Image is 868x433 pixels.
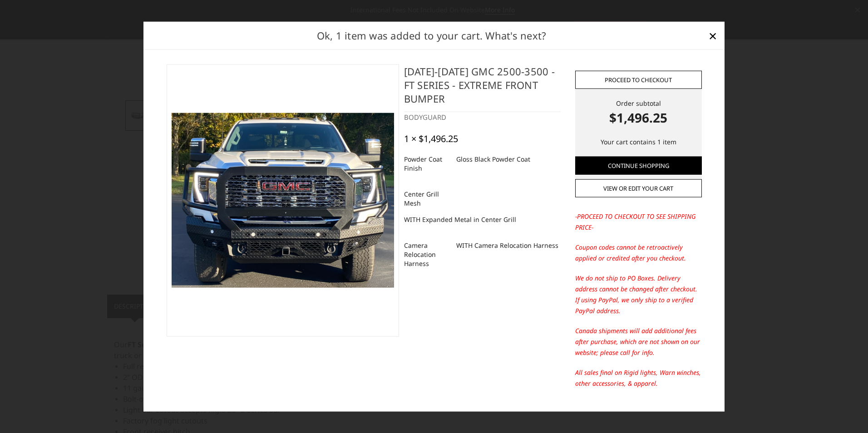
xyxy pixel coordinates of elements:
a: Close [705,28,720,43]
h2: Ok, 1 item was added to your cart. What's next? [158,28,705,43]
div: BODYGUARD [404,112,561,122]
span: × [709,25,717,45]
dt: Center Grill Mesh [404,186,449,212]
a: Proceed to checkout [575,70,702,89]
p: Your cart contains 1 item [575,136,702,147]
dt: Camera Relocation Harness [404,237,449,272]
a: View or edit your cart [575,179,702,197]
div: Order subtotal [575,98,702,127]
p: -PROCEED TO CHECKOUT TO SEE SHIPPING PRICE- [575,211,702,233]
dd: WITH Expanded Metal in Center Grill [404,212,516,228]
p: All sales final on Rigid lights, Warn winches, other accessories, & apparel. [575,367,702,389]
strong: $1,496.25 [575,108,702,127]
dt: Powder Coat Finish [404,151,449,177]
a: Continue Shopping [575,156,702,174]
iframe: Chat Widget [823,389,868,433]
p: Canada shipments will add additional fees after purchase, which are not shown on our website; ple... [575,325,702,358]
dd: Gloss Black Powder Coat [456,151,530,167]
dd: WITH Camera Relocation Harness [456,237,558,254]
p: We do not ship to PO Boxes. Delivery address cannot be changed after checkout. If using PayPal, w... [575,273,702,316]
div: 1 × $1,496.25 [404,133,458,144]
h4: [DATE]-[DATE] GMC 2500-3500 - FT Series - Extreme Front Bumper [404,64,561,112]
img: 2024-2025 GMC 2500-3500 - FT Series - Extreme Front Bumper [172,113,394,288]
p: Coupon codes cannot be retroactively applied or credited after you checkout. [575,242,702,264]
